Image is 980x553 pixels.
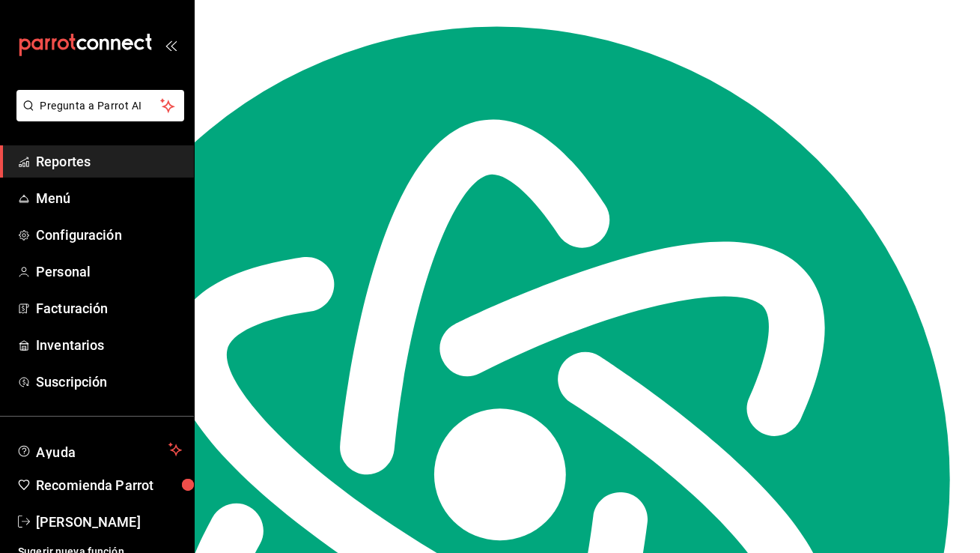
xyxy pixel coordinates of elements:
[36,225,182,245] span: Configuración
[165,39,177,51] button: open_drawer_menu
[36,188,182,208] span: Menú
[36,372,182,392] span: Suscripción
[36,335,182,355] span: Inventarios
[36,441,162,459] span: Ayuda
[36,298,182,318] span: Facturación
[36,512,182,532] span: [PERSON_NAME]
[36,262,182,282] span: Personal
[16,90,184,121] button: Pregunta a Parrot AI
[10,109,184,124] a: Pregunta a Parrot AI
[40,98,161,114] span: Pregunta a Parrot AI
[36,151,182,172] span: Reportes
[36,475,182,495] span: Recomienda Parrot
